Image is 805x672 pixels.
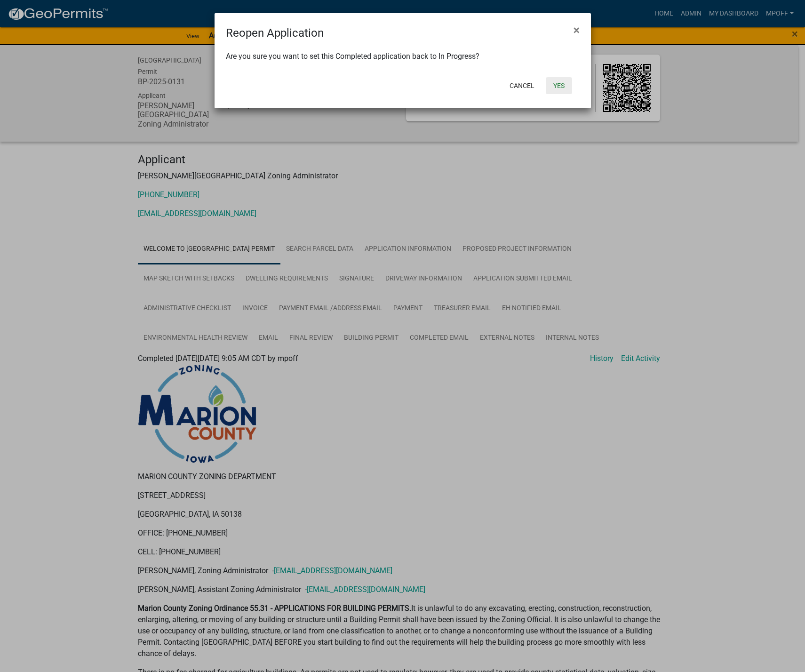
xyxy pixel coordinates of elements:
h4: Reopen Application [226,24,324,41]
button: Cancel [502,77,542,94]
button: Close [566,17,587,43]
span: × [574,24,580,37]
button: Yes [546,77,572,94]
div: Are you sure you want to set this Completed application back to In Progress? [215,41,591,73]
